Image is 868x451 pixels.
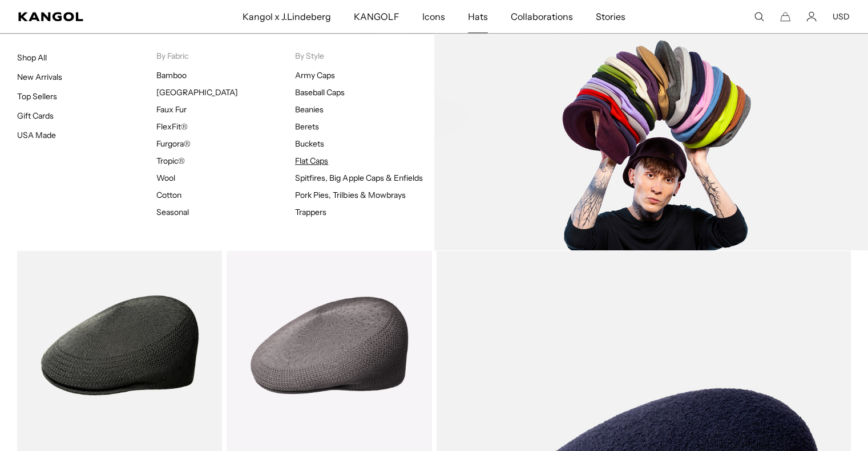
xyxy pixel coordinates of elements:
[295,139,324,149] a: Buckets
[295,87,345,97] a: Baseball Caps
[295,104,324,115] a: Beanies
[18,12,160,21] a: Kangol
[295,121,319,132] a: Berets
[156,139,191,149] a: Furgora®
[295,173,423,183] a: Spitfires, Big Apple Caps & Enfields
[17,91,57,101] a: Top Sellers
[295,207,326,217] a: Trappers
[295,156,328,166] a: Flat Caps
[156,207,189,217] a: Seasonal
[806,11,817,22] a: Account
[295,190,406,200] a: Pork Pies, Trilbies & Mowbrays
[156,121,188,132] a: FlexFit®
[833,11,850,22] button: USD
[156,156,185,166] a: Tropic®
[156,104,187,115] a: Faux Fur
[17,52,47,63] a: Shop All
[156,87,238,97] a: [GEOGRAPHIC_DATA]
[17,111,54,121] a: Gift Cards
[754,11,764,22] summary: Search here
[17,72,62,82] a: New Arrivals
[156,51,296,61] p: By Fabric
[156,190,181,200] a: Cotton
[295,51,434,61] p: By Style
[17,130,56,140] a: USA Made
[156,173,175,183] a: Wool
[780,11,790,22] button: Cart
[156,70,187,80] a: Bamboo
[295,70,335,80] a: Army Caps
